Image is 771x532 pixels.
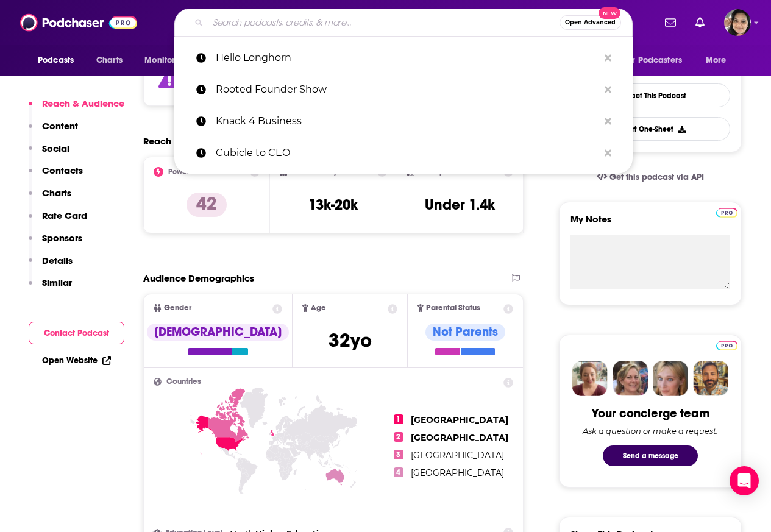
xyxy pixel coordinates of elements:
p: Knack 4 Business [216,105,599,137]
span: Podcasts [38,52,74,69]
a: Get this podcast via API [587,162,714,192]
img: Jon Profile [693,361,728,396]
a: Cubicle to CEO [174,137,633,169]
button: open menu [616,49,700,72]
button: Open AdvancedNew [560,15,621,30]
span: Get this podcast via API [609,172,704,182]
p: Rate Card [42,210,87,221]
button: Sponsors [29,232,82,255]
span: 2 [394,432,403,442]
div: Your concierge team [592,406,709,421]
span: [GEOGRAPHIC_DATA] [411,414,508,425]
span: 3 [394,450,403,459]
p: Cubicle to CEO [216,137,599,169]
div: Not Parents [425,324,505,341]
span: 4 [394,467,403,477]
a: Contact This Podcast [570,83,730,107]
img: Podchaser Pro [716,341,737,350]
a: Pro website [716,339,737,350]
span: Age [311,304,326,312]
span: Countries [166,378,201,386]
img: Podchaser - Follow, Share and Rate Podcasts [20,11,137,34]
h2: Reach [143,135,171,147]
img: User Profile [724,9,751,36]
p: Reach & Audience [42,98,124,109]
img: Podchaser Pro [716,208,737,218]
span: [GEOGRAPHIC_DATA] [411,432,508,443]
button: Show profile menu [724,9,751,36]
span: Logged in as shelbyjanner [724,9,751,36]
button: Similar [29,277,72,299]
a: Rooted Founder Show [174,74,633,105]
span: 32 yo [329,328,372,352]
p: Content [42,120,78,132]
label: My Notes [570,213,730,235]
span: Open Advanced [565,20,616,26]
button: Details [29,255,73,277]
div: Search podcasts, credits, & more... [174,9,633,37]
button: Rate Card [29,210,87,232]
img: Barbara Profile [613,361,648,396]
p: Charts [42,187,71,199]
button: Export One-Sheet [570,117,730,141]
h2: Audience Demographics [143,272,254,284]
p: Sponsors [42,232,82,244]
a: Charts [88,49,130,72]
img: Jules Profile [653,361,688,396]
button: Reach & Audience [29,98,124,120]
a: Pro website [716,206,737,218]
button: Send a message [603,445,698,466]
h2: Power Score™ [168,168,216,176]
button: Contact Podcast [29,322,124,344]
button: open menu [29,49,90,72]
div: Open Intercom Messenger [730,466,759,495]
div: [DEMOGRAPHIC_DATA] [147,324,289,341]
button: Content [29,120,78,143]
a: Show notifications dropdown [660,12,681,33]
p: Hello Longhorn [216,42,599,74]
span: More [706,52,727,69]
button: open menu [136,49,204,72]
a: Knack 4 Business [174,105,633,137]
a: Open Website [42,355,111,366]
p: Similar [42,277,72,288]
span: Monitoring [144,52,188,69]
a: Show notifications dropdown [691,12,709,33]
section: Click to expand status details [143,52,524,106]
h3: 13k-20k [308,196,358,214]
p: Contacts [42,165,83,176]
input: Search podcasts, credits, & more... [208,13,560,32]
span: 1 [394,414,403,424]
button: Contacts [29,165,83,187]
p: Details [42,255,73,266]
span: [GEOGRAPHIC_DATA] [411,450,504,461]
span: For Podcasters [624,52,682,69]
div: Ask a question or make a request. [583,426,718,436]
span: New [599,7,620,19]
button: Charts [29,187,71,210]
button: open menu [697,49,742,72]
span: Parental Status [426,304,480,312]
a: Hello Longhorn [174,42,633,74]
img: Sydney Profile [572,361,608,396]
p: Social [42,143,69,154]
p: 42 [187,193,227,217]
span: Gender [164,304,191,312]
button: Social [29,143,69,165]
p: Rooted Founder Show [216,74,599,105]
span: [GEOGRAPHIC_DATA] [411,467,504,478]
span: Charts [96,52,123,69]
h3: Under 1.4k [425,196,495,214]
